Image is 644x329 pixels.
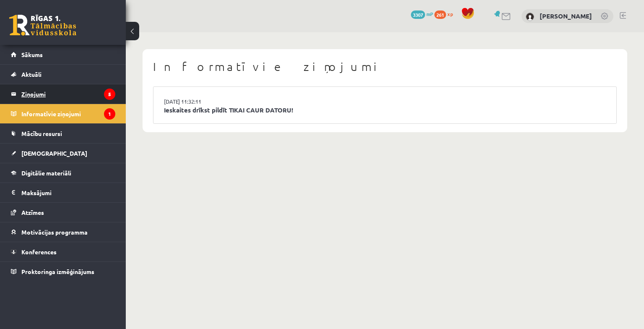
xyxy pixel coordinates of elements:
a: [DEMOGRAPHIC_DATA] [11,144,115,163]
a: Ziņojumi5 [11,84,115,104]
span: mP [426,10,433,17]
a: Motivācijas programma [11,222,115,242]
a: Aktuāli [11,65,115,84]
a: Mācību resursi [11,124,115,143]
a: Atzīmes [11,203,115,222]
span: 3307 [411,10,425,19]
a: [DATE] 11:32:11 [164,97,227,106]
span: Sākums [21,51,43,58]
span: Mācību resursi [21,130,62,137]
a: Informatīvie ziņojumi1 [11,104,115,123]
span: Proktoringa izmēģinājums [21,268,94,275]
a: Sākums [11,45,115,64]
i: 1 [104,108,115,120]
span: Digitālie materiāli [21,169,71,177]
span: Motivācijas programma [21,228,88,236]
i: 5 [104,89,115,100]
img: Aldis Smirnovs [526,13,534,21]
span: Aktuāli [21,70,42,78]
span: Atzīmes [21,209,44,216]
h1: Informatīvie ziņojumi [153,60,617,74]
a: 261 xp [434,10,457,17]
a: Rīgas 1. Tālmācības vidusskola [9,15,76,36]
span: xp [447,10,453,17]
span: 261 [434,10,446,19]
a: [PERSON_NAME] [540,12,592,20]
span: [DEMOGRAPHIC_DATA] [21,149,87,157]
legend: Maksājumi [21,183,115,202]
a: 3307 mP [411,10,433,17]
span: Konferences [21,248,57,256]
a: Proktoringa izmēģinājums [11,262,115,281]
a: Maksājumi [11,183,115,202]
a: Ieskaites drīkst pildīt TIKAI CAUR DATORU! [164,105,606,115]
legend: Ziņojumi [21,84,115,104]
a: Konferences [11,242,115,261]
a: Digitālie materiāli [11,163,115,183]
legend: Informatīvie ziņojumi [21,104,115,123]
